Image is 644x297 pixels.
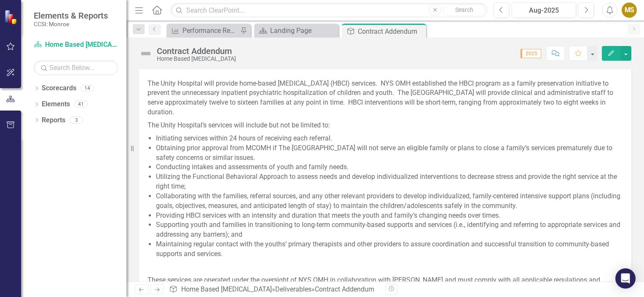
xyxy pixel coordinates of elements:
p: These services are operated under the oversight of NYS OMH in collaboration with [PERSON_NAME] an... [148,274,623,297]
div: Contract Addendum [358,26,424,37]
div: Landing Page [270,25,336,36]
div: Contract Addendum [315,285,374,293]
a: Reports [42,116,65,125]
div: » » [169,285,379,294]
img: Not Defined [139,47,153,60]
p: The Unity Hospital’s services will include but not be limited to: [148,119,623,132]
div: Contract Addendum [157,46,236,56]
li: Collaborating with the families, referral sources, and any other relevant providers to develop in... [156,192,623,211]
li: Utilizing the Functional Behavioral Approach to assess needs and develop individualized intervent... [156,172,623,192]
a: Scorecards [42,84,76,93]
span: Elements & Reports [34,11,108,21]
a: Home Based [MEDICAL_DATA] [181,285,272,293]
small: CCSI: Monroe [34,21,108,27]
div: 3 [70,116,83,124]
div: 14 [80,85,94,92]
li: Conducting intakes and assessments of youth and family needs. [156,162,623,172]
button: Aug-2025 [512,3,576,18]
img: ClearPoint Strategy [4,10,19,24]
button: Search [443,4,485,16]
li: Initiating services within 24 hours of receiving each referral. [156,134,623,143]
a: Landing Page [256,25,336,36]
div: Open Intercom Messenger [615,268,636,289]
li: Obtaining prior approval from MCOMH if The [GEOGRAPHIC_DATA] will not serve an eligible family or... [156,143,623,163]
span: 2025 [521,49,541,58]
a: Home Based [MEDICAL_DATA] [34,40,118,50]
input: Search Below... [34,60,118,75]
div: Performance Report [182,25,238,36]
button: MS [622,3,637,18]
input: Search ClearPoint... [171,3,487,18]
div: 41 [74,101,88,108]
a: Deliverables [275,285,311,293]
li: Maintaining regular contact with the youths’ primary therapists and other providers to assure coo... [156,240,623,259]
li: Supporting youth and families in transitioning to long-term community-based supports and services... [156,220,623,240]
a: Elements [42,100,70,109]
span: Search [455,6,473,13]
div: Aug-2025 [515,5,573,16]
a: Performance Report [169,25,238,36]
div: Home Based [MEDICAL_DATA] [157,56,236,62]
li: Providing HBCI services with an intensity and duration that meets the youth and family’s changing... [156,211,623,221]
p: The Unity Hospital will provide home-based [MEDICAL_DATA] (HBCI) services. NYS OMH established th... [148,77,623,119]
